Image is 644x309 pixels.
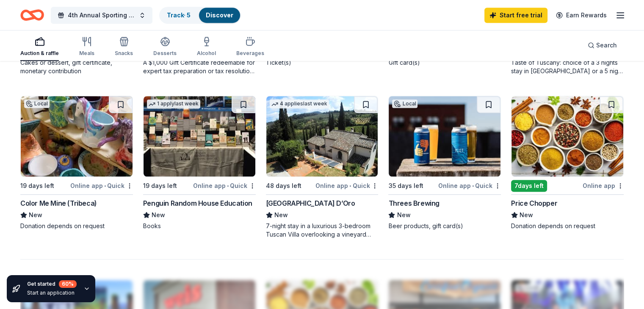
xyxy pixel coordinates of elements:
[315,180,378,191] div: Online app Quick
[266,58,379,67] div: Ticket(s)
[583,180,624,191] div: Online app
[266,198,355,208] div: [GEOGRAPHIC_DATA] D’Oro
[20,181,54,191] div: 19 days left
[274,210,288,220] span: New
[51,7,152,24] button: 4th Annual Sporting Clays Tournament
[206,11,233,19] a: Discover
[68,10,135,20] span: 4th Annual Sporting Clays Tournament
[397,210,410,220] span: New
[520,210,533,220] span: New
[511,58,624,75] div: Taste of Tuscany: choice of a 3 nights stay in [GEOGRAPHIC_DATA] or a 5 night stay in [GEOGRAPHIC...
[227,182,229,189] span: •
[472,182,474,189] span: •
[388,96,501,230] a: Image for Threes BrewingLocal35 days leftOnline app•QuickThrees BrewingNewBeer products, gift car...
[388,198,439,208] div: Threes Brewing
[152,210,165,220] span: New
[266,222,379,239] div: 7-night stay in a luxurious 3-bedroom Tuscan Villa overlooking a vineyard and the ancient walled ...
[147,99,200,108] div: 1 apply last week
[389,96,500,177] img: Image for Threes Brewing
[143,96,256,230] a: Image for Penguin Random House Education1 applylast week19 days leftOnline app•QuickPenguin Rando...
[388,181,423,191] div: 35 days left
[193,180,256,191] div: Online app Quick
[143,222,256,230] div: Books
[59,280,77,288] div: 60 %
[20,5,44,25] a: Home
[20,222,133,230] div: Donation depends on request
[596,40,617,50] span: Search
[511,180,547,192] div: 7 days left
[153,33,177,61] button: Desserts
[349,182,351,189] span: •
[236,33,264,61] button: Beverages
[438,180,501,191] div: Online app Quick
[20,50,59,57] div: Auction & raffle
[484,8,547,23] a: Start free trial
[20,96,133,230] a: Image for Color Me Mine (Tribeca)Local19 days leftOnline app•QuickColor Me Mine (Tribeca)NewDonat...
[236,50,264,57] div: Beverages
[270,99,329,108] div: 4 applies last week
[20,198,97,208] div: Color Me Mine (Tribeca)
[551,8,612,23] a: Earn Rewards
[266,181,301,191] div: 48 days left
[266,96,378,177] img: Image for Villa Sogni D’Oro
[167,11,191,19] a: Track· 5
[27,280,77,288] div: Get started
[388,222,501,230] div: Beer products, gift card(s)
[20,33,59,61] button: Auction & raffle
[392,99,417,108] div: Local
[159,7,241,24] button: Track· 5Discover
[70,180,133,191] div: Online app Quick
[115,50,133,57] div: Snacks
[104,182,106,189] span: •
[144,96,255,177] img: Image for Penguin Random House Education
[79,33,94,61] button: Meals
[143,198,252,208] div: Penguin Random House Education
[143,181,177,191] div: 19 days left
[24,99,50,108] div: Local
[143,58,256,75] div: A $1,000 Gift Certificate redeemable for expert tax preparation or tax resolution services—recipi...
[27,290,77,296] div: Start an application
[511,198,557,208] div: Price Chopper
[197,33,216,61] button: Alcohol
[511,96,623,177] img: Image for Price Chopper
[153,50,177,57] div: Desserts
[581,37,624,54] button: Search
[20,58,133,75] div: Cakes or dessert, gift certificate, monetary contribution
[115,33,133,61] button: Snacks
[79,50,94,57] div: Meals
[511,222,624,230] div: Donation depends on request
[388,58,501,67] div: Gift card(s)
[21,96,133,177] img: Image for Color Me Mine (Tribeca)
[29,210,42,220] span: New
[197,50,216,57] div: Alcohol
[511,96,624,230] a: Image for Price Chopper7days leftOnline appPrice ChopperNewDonation depends on request
[266,96,379,239] a: Image for Villa Sogni D’Oro4 applieslast week48 days leftOnline app•Quick[GEOGRAPHIC_DATA] D’OroN...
